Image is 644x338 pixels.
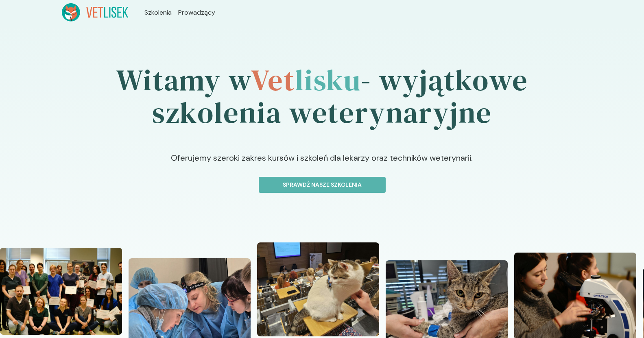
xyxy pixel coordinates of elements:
[259,177,386,193] button: Sprawdź nasze szkolenia
[62,41,583,152] h1: Witamy w - wyjątkowe szkolenia weterynaryjne
[295,60,361,100] span: lisku
[107,152,537,177] p: Oferujemy szeroki zakres kursów i szkoleń dla lekarzy oraz techników weterynarii.
[266,181,379,189] p: Sprawdź nasze szkolenia
[257,242,379,336] img: Z2WOx5bqstJ98vaI_20240512_101618.jpg
[251,60,295,100] span: Vet
[178,8,215,17] a: Prowadzący
[144,8,172,17] a: Szkolenia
